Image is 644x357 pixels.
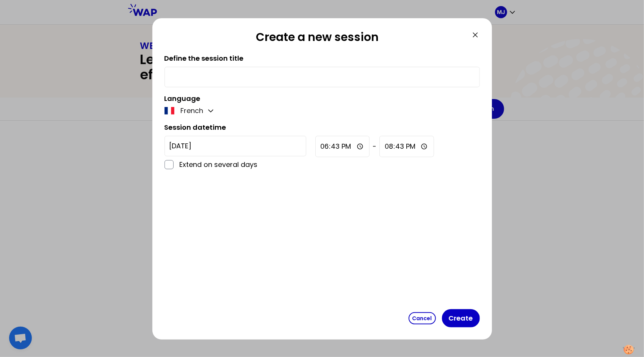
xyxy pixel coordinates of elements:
input: YYYY-M-D [165,136,306,156]
label: Language [165,94,201,103]
label: Session datetime [165,123,226,132]
span: - [373,141,376,152]
p: Extend on several days [180,159,306,170]
button: Create [442,309,480,327]
button: Cancel [409,312,436,324]
h2: Create a new session [165,30,471,47]
label: Define the session title [165,53,244,63]
p: French [180,105,203,116]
